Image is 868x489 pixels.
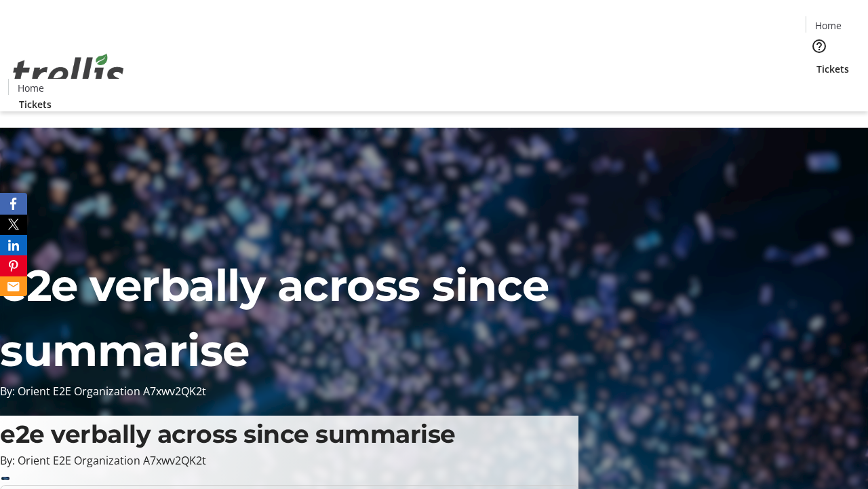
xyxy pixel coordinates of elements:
span: Home [18,81,44,95]
span: Home [815,18,842,33]
button: Cart [806,76,833,103]
a: Tickets [8,97,62,111]
a: Home [9,81,52,95]
a: Home [806,18,850,33]
img: Orient E2E Organization A7xwv2QK2t's Logo [8,39,129,107]
a: Tickets [806,62,860,76]
button: Help [806,33,833,60]
span: Tickets [19,97,52,111]
span: Tickets [816,62,849,76]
